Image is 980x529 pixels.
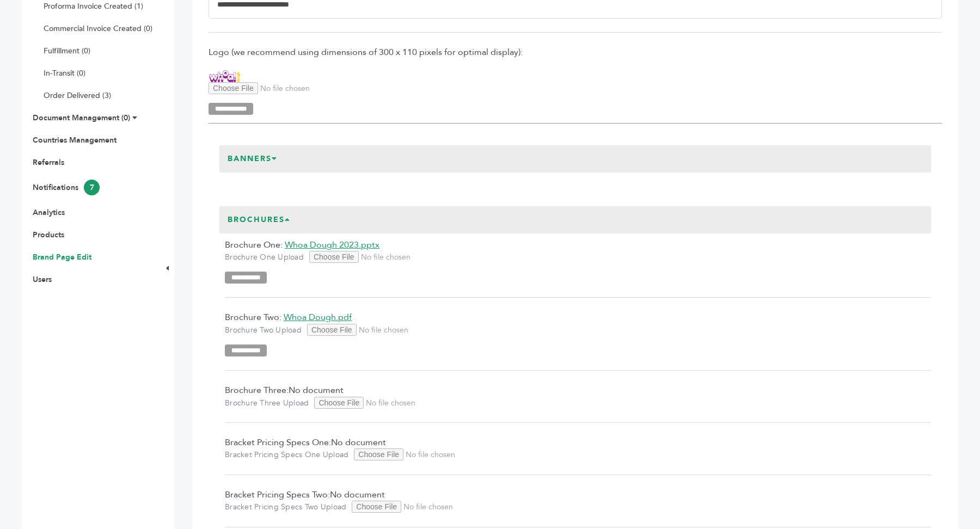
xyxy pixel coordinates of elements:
[209,70,241,82] img: Whoa Dough
[33,135,117,145] a: Countries Management
[225,436,331,448] span: Bracket Pricing Specs One:
[33,182,100,193] a: Notifications7
[225,502,346,513] label: Bracket Pricing Specs Two Upload
[225,436,931,461] div: No document
[44,68,85,78] a: In-Transit (0)
[33,157,64,168] a: Referrals
[225,384,931,409] div: No document
[44,46,90,56] a: Fulfillment (0)
[209,46,942,58] span: Logo (we recommend using dimensions of 300 x 110 pixels for optimal display):
[225,311,281,323] span: Brochure Two:
[285,239,379,251] a: Whoa Dough 2023.pptx
[44,1,143,11] a: Proforma Invoice Created (1)
[225,384,289,396] span: Brochure Three:
[33,113,130,123] a: Document Management (0)
[33,274,52,285] a: Users
[225,325,302,336] label: Brochure Two Upload
[44,90,111,101] a: Order Delivered (3)
[44,23,152,34] a: Commercial Invoice Created (0)
[219,145,286,173] h3: Banners
[225,252,304,263] label: Brochure One Upload
[219,206,299,233] h3: Brochures
[33,207,65,218] a: Analytics
[225,489,330,501] span: Bracket Pricing Specs Two:
[33,230,64,240] a: Products
[225,398,309,409] label: Brochure Three Upload
[284,311,352,323] a: Whoa Dough.pdf
[225,450,348,460] label: Bracket Pricing Specs One Upload
[33,252,91,262] a: Brand Page Edit
[84,180,100,195] span: 7
[225,489,931,513] div: No document
[225,239,283,251] span: Brochure One:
